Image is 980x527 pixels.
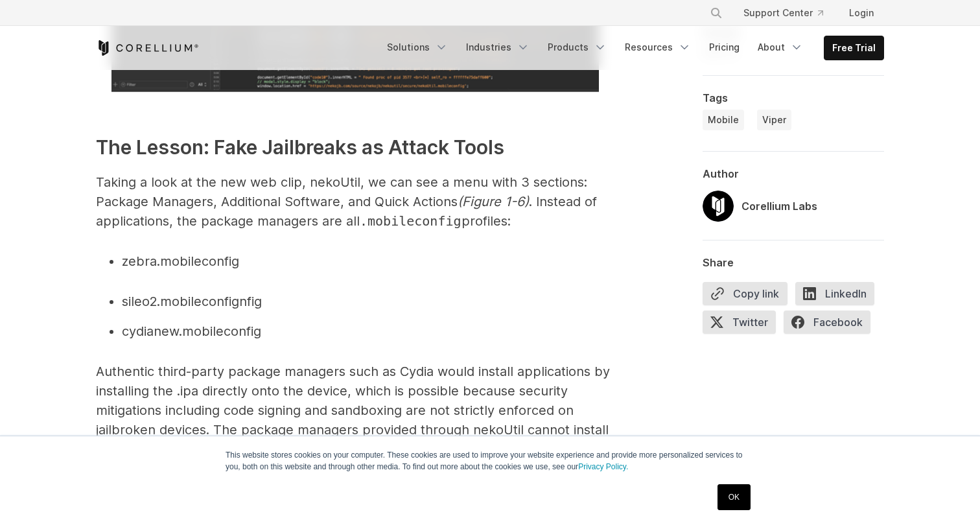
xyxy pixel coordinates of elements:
[96,40,199,56] a: Corellium Home
[226,449,754,473] p: This website stores cookies on your computer. These cookies are used to improve your website expe...
[795,282,882,310] a: LinkedIn
[703,167,884,180] div: Author
[703,110,744,130] a: Mobile
[705,1,728,25] button: Search
[122,294,262,309] span: sileo2.mobileconfignfig
[701,36,747,59] a: Pricing
[96,174,587,209] span: Taking a look at the new web clip, nekoUtil, we can see a menu with 3 sections: Package Managers,...
[96,364,610,476] span: Authentic third-party package managers such as Cydia would install applications by installing the...
[458,36,537,59] a: Industries
[703,310,776,334] span: Twitter
[578,462,628,471] a: Privacy Policy.
[703,256,884,269] div: Share
[96,135,504,159] span: The Lesson: Fake Jailbreaks as Attack Tools
[824,36,883,60] a: Free Trial
[122,253,239,269] span: zebra.mobileconfig
[461,213,511,229] span: profiles:
[795,282,874,305] span: LinkedIn
[379,36,456,59] a: Solutions
[703,191,734,222] img: Corellium Labs
[708,113,739,126] span: Mobile
[839,1,884,25] a: Login
[703,91,884,104] div: Tags
[703,282,787,305] button: Copy link
[762,113,786,126] span: Viper
[784,310,878,339] a: Facebook
[379,36,884,60] div: Navigation Menu
[784,310,870,334] span: Facebook
[694,1,884,25] div: Navigation Menu
[617,36,699,59] a: Resources
[360,213,461,229] span: .mobileconfig
[757,110,791,130] a: Viper
[703,310,784,339] a: Twitter
[733,1,834,25] a: Support Center
[96,194,597,229] span: . Instead of applications, the package managers are all
[741,198,817,214] div: Corellium Labs
[717,484,751,510] a: OK
[540,36,614,59] a: Products
[122,323,261,339] span: cydianew.mobileconfig
[458,194,529,209] span: (Figure 1-6)
[750,36,811,59] a: About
